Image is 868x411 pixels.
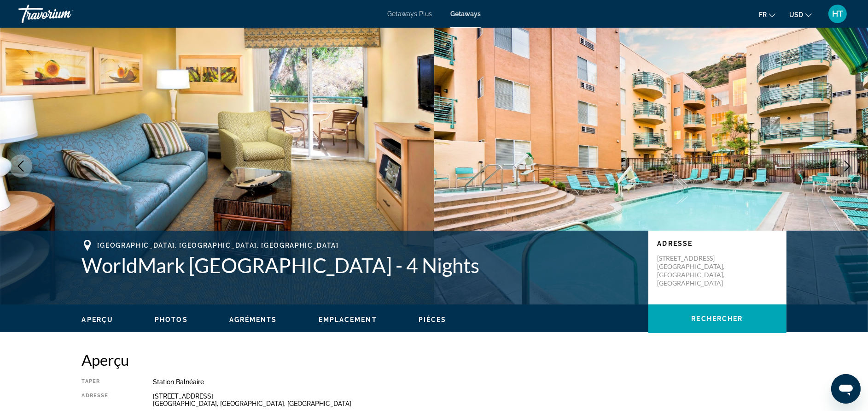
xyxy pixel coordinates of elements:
button: Next image [836,155,859,178]
span: Pièces [419,316,447,323]
p: [STREET_ADDRESS] [GEOGRAPHIC_DATA], [GEOGRAPHIC_DATA], [GEOGRAPHIC_DATA] [658,254,731,287]
button: Previous image [9,155,32,178]
button: User Menu [826,4,850,24]
div: Taper [82,378,130,386]
button: Photos [155,316,188,324]
button: Rechercher [648,304,786,333]
span: fr [759,11,767,18]
h1: WorldMark [GEOGRAPHIC_DATA] - 4 Nights [82,253,639,277]
button: Emplacement [319,316,377,324]
a: Travorium [18,2,111,26]
span: Rechercher [692,315,743,322]
span: [GEOGRAPHIC_DATA], [GEOGRAPHIC_DATA], [GEOGRAPHIC_DATA] [98,242,339,249]
iframe: Bouton de lancement de la fenêtre de messagerie [831,374,861,404]
button: Change currency [789,8,812,21]
span: USD [789,11,803,18]
span: Aperçu [82,316,114,323]
button: Agréments [229,316,277,324]
span: Agréments [229,316,277,323]
button: Change language [759,8,775,21]
button: Aperçu [82,316,114,324]
button: Pièces [419,316,447,324]
p: Adresse [658,240,777,247]
span: Photos [155,316,188,323]
span: HT [832,9,843,18]
h2: Aperçu [82,351,786,369]
a: Getaways Plus [387,10,432,18]
div: [STREET_ADDRESS] [GEOGRAPHIC_DATA], [GEOGRAPHIC_DATA], [GEOGRAPHIC_DATA] [153,393,786,407]
div: Adresse [82,393,130,407]
a: Getaways [450,10,481,18]
span: Emplacement [319,316,377,323]
div: Station balnéaire [153,378,786,386]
